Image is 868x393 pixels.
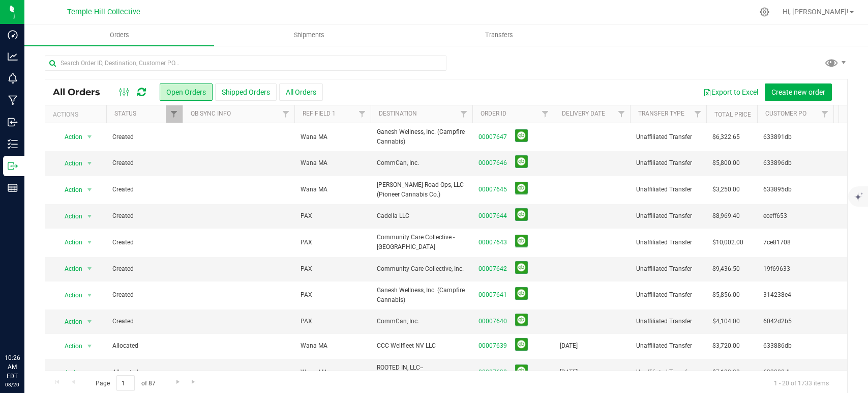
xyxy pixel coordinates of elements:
[377,233,466,252] span: Community Care Collective - [GEOGRAPHIC_DATA]
[280,31,338,40] span: Shipments
[8,95,18,105] inline-svg: Manufacturing
[763,368,827,377] span: 633888db
[377,180,466,200] span: [PERSON_NAME] Road Ops, LLC (Pioneer Cannabis Co.)
[712,211,740,221] span: $8,969.40
[166,105,183,123] a: Filter
[379,110,417,117] a: Destination
[112,238,176,247] span: Created
[613,105,630,123] a: Filter
[783,8,849,16] span: Hi, [PERSON_NAME]!
[763,238,827,247] span: 7ce81708
[377,211,466,221] span: Cadella LLC
[537,105,554,123] a: Filter
[8,183,18,193] inline-svg: Reports
[301,368,327,377] span: Wana MA
[45,55,446,71] input: Search Order ID, Destination, Customer PO...
[83,130,96,144] span: select
[301,290,312,300] span: PAX
[354,105,371,123] a: Filter
[766,375,837,390] span: 1 - 20 of 1733 items
[83,339,96,353] span: select
[112,341,176,351] span: Allocated
[377,158,466,168] span: CommCan, Inc.
[712,132,740,142] span: $6,322.65
[560,341,578,351] span: [DATE]
[8,161,18,171] inline-svg: Outbound
[55,366,83,380] span: Action
[638,110,684,117] a: Transfer Type
[377,264,466,274] span: Community Care Collective, Inc.
[478,341,507,351] a: 00007639
[8,117,18,127] inline-svg: Inbound
[478,132,507,142] a: 00007647
[215,83,277,101] button: Shipped Orders
[55,339,83,353] span: Action
[191,110,231,117] a: QB Sync Info
[55,209,83,223] span: Action
[30,310,42,322] iframe: Resource center unread badge
[456,105,472,123] a: Filter
[712,185,740,194] span: $3,250.00
[112,264,176,274] span: Created
[53,87,110,98] span: All Orders
[160,83,213,101] button: Open Orders
[763,211,827,221] span: eceff653
[279,83,323,101] button: All Orders
[83,235,96,249] span: select
[55,235,83,249] span: Action
[301,317,312,326] span: PAX
[712,368,740,377] span: $7,190.00
[636,368,700,377] span: Unaffiliated Transfer
[478,185,507,194] a: 00007645
[478,368,507,377] a: 00007638
[112,211,176,221] span: Created
[301,211,312,221] span: PAX
[83,366,96,380] span: select
[301,264,312,274] span: PAX
[765,83,832,101] button: Create new order
[170,375,185,389] a: Go to the next page
[712,341,740,351] span: $3,720.00
[55,156,83,171] span: Action
[478,158,507,168] a: 00007646
[8,73,18,83] inline-svg: Monitoring
[763,158,827,168] span: 633896db
[471,31,527,40] span: Transfers
[763,290,827,300] span: 314238e4
[112,317,176,326] span: Created
[636,264,700,274] span: Unaffiliated Transfer
[83,156,96,171] span: select
[112,185,176,194] span: Created
[478,264,507,274] a: 00007642
[87,375,164,391] span: Page of 87
[763,132,827,142] span: 633891db
[636,238,700,247] span: Unaffiliated Transfer
[712,264,740,274] span: $9,436.50
[763,341,827,351] span: 633886db
[763,264,827,274] span: 19f69633
[377,341,466,351] span: CCC Wellfleet NV LLC
[55,315,83,329] span: Action
[636,158,700,168] span: Unaffiliated Transfer
[8,51,18,62] inline-svg: Analytics
[690,105,706,123] a: Filter
[83,288,96,302] span: select
[24,24,214,46] a: Orders
[481,110,506,117] a: Order ID
[712,238,743,247] span: $10,002.00
[8,30,18,40] inline-svg: Dashboard
[763,185,827,194] span: 633895db
[303,110,336,117] a: Ref Field 1
[301,185,327,194] span: Wana MA
[10,312,41,342] iframe: Resource center
[187,375,201,389] a: Go to the last page
[377,363,466,382] span: ROOTED IN, LLC--[GEOGRAPHIC_DATA]
[301,341,327,351] span: Wana MA
[377,286,466,305] span: Ganesh Wellness, Inc. (Campfire Cannabis)
[112,368,176,377] span: Allocated
[301,158,327,168] span: Wana MA
[478,211,507,221] a: 00007644
[404,24,594,46] a: Transfers
[560,368,578,377] span: [DATE]
[5,381,20,388] p: 08/20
